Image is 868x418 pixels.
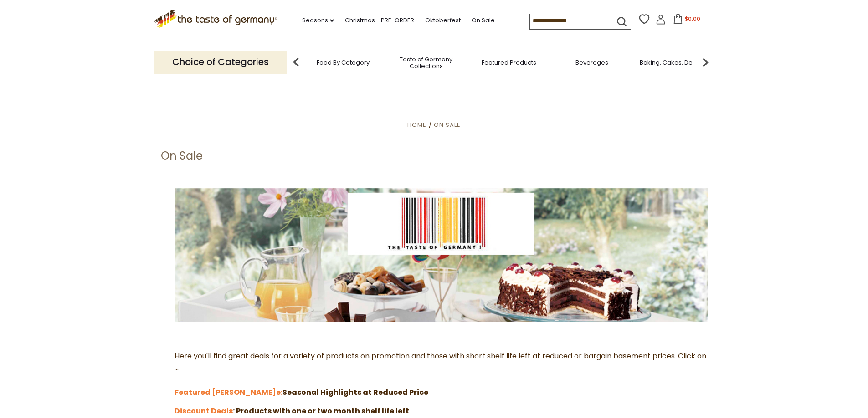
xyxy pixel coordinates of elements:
[233,406,409,416] strong: : Products with one or two month shelf life left
[472,15,495,25] a: On Sale
[175,188,708,322] img: the-taste-of-germany-barcode-3.jpg
[345,15,414,25] a: Christmas - PRE-ORDER
[175,387,276,398] a: Featured [PERSON_NAME]
[317,59,370,66] a: Food By Category
[696,53,714,71] img: next arrow
[390,56,462,70] a: Taste of Germany Collections
[482,59,536,66] a: Featured Products
[276,387,282,398] a: e:
[434,121,461,129] a: On Sale
[668,14,706,27] button: $0.00
[302,15,334,25] a: Seasons
[175,406,233,416] a: Discount Deals
[425,15,461,25] a: Oktoberfest
[287,53,305,71] img: previous arrow
[276,387,428,398] strong: Seasonal Highlights at Reduced Price
[154,51,287,73] p: Choice of Categories
[640,59,710,66] a: Baking, Cakes, Desserts
[685,15,700,23] span: $0.00
[161,149,203,163] h1: On Sale
[175,351,706,398] span: Here you'll find great deals for a variety of products on promotion and those with short shelf li...
[407,121,426,129] a: Home
[575,59,608,66] a: Beverages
